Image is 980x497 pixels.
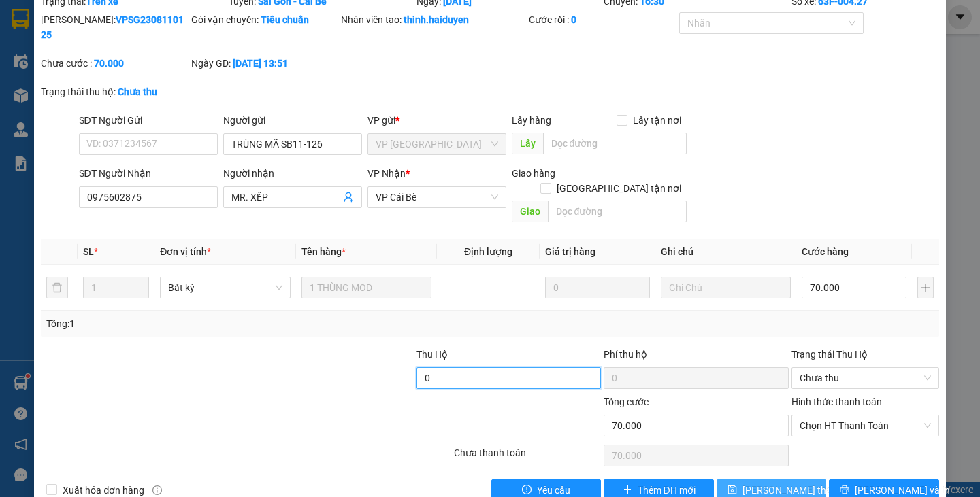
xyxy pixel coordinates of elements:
span: [GEOGRAPHIC_DATA] tận nơi [551,181,687,196]
span: Cước hàng [802,246,849,257]
div: SĐT Người Nhận [79,166,218,181]
input: VD: Bàn, Ghế [301,277,431,298]
span: exclamation-circle [522,485,532,496]
span: info-circle [152,485,162,495]
span: Giá trị hàng [545,246,595,257]
span: Thu Hộ [416,349,448,360]
div: Chưa cước : [41,56,189,71]
div: Ngày GD: [191,56,339,71]
span: VP Cái Bè [376,187,498,207]
input: 0 [545,277,650,298]
span: Lấy tận nơi [627,113,687,128]
div: Trạng thái thu hộ: [41,84,226,99]
input: Dọc đường [548,201,687,222]
span: VP Nhận [367,168,406,179]
button: plus [917,277,934,298]
b: 70.000 [94,58,124,69]
div: Tổng: 1 [46,316,379,331]
label: Hình thức thanh toán [791,396,882,407]
b: 0 [571,14,576,25]
div: Chưa thanh toán [453,445,603,469]
span: SL [83,246,94,257]
div: Phí thu hộ [604,347,789,367]
div: Cước rồi : [529,12,676,27]
b: Chưa thu [118,86,157,97]
span: Giao hàng [512,168,555,179]
span: Tên hàng [301,246,346,257]
th: Ghi chú [655,239,796,265]
span: plus [623,485,632,496]
span: VP Sài Gòn [376,134,498,154]
span: Chọn HT Thanh Toán [800,415,931,436]
div: Người gửi [223,113,362,128]
input: Ghi Chú [661,277,791,298]
b: Tiêu chuẩn [261,14,309,25]
input: Dọc đường [543,133,687,154]
div: SĐT Người Gửi [79,113,218,128]
span: Chưa thu [800,368,931,388]
span: printer [840,485,849,496]
div: Nhân viên tạo: [341,12,526,27]
span: Tổng cước [604,396,649,407]
span: save [728,485,737,496]
span: Lấy [512,133,543,154]
span: Lấy hàng [512,115,551,126]
span: user-add [343,192,354,203]
div: Người nhận [223,166,362,181]
div: VP gửi [367,113,506,128]
b: [DATE] 13:51 [233,58,288,69]
div: [PERSON_NAME]: [41,12,189,42]
span: Định lượng [464,246,512,257]
span: Giao [512,201,548,222]
button: delete [46,277,68,298]
span: Bất kỳ [168,277,282,298]
b: thinh.haiduyen [404,14,469,25]
div: Gói vận chuyển: [191,12,339,27]
div: Trạng thái Thu Hộ [791,347,939,362]
span: Đơn vị tính [160,246,211,257]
